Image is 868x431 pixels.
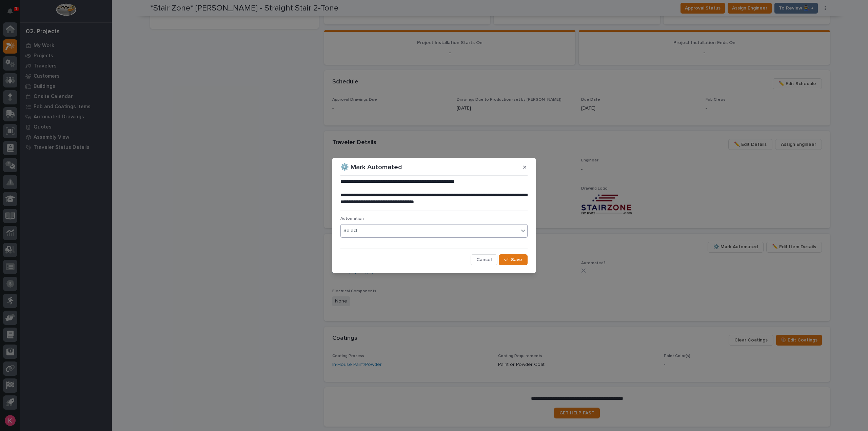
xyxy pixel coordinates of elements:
button: Cancel [471,254,497,265]
button: Save [499,254,528,265]
p: ⚙️ Mark Automated [340,163,402,171]
span: Cancel [476,257,492,263]
span: Save [511,257,522,263]
div: Select... [343,227,360,234]
span: Automation [340,217,364,221]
